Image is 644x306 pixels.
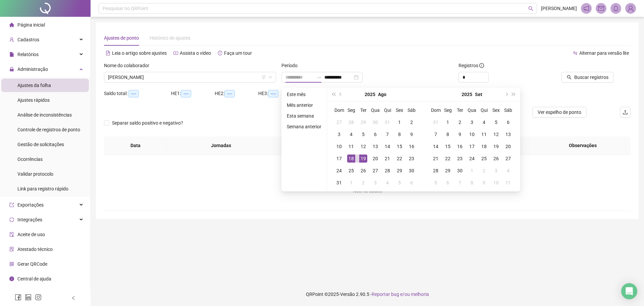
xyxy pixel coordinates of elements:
[490,128,502,140] td: 2025-09-12
[466,128,478,140] td: 2025-09-10
[430,116,442,128] td: 2025-08-31
[381,140,393,152] td: 2025-08-14
[478,104,490,116] th: Qui
[466,165,478,177] td: 2025-10-01
[106,51,110,55] span: file-text
[383,118,391,126] div: 31
[442,128,454,140] td: 2025-09-08
[490,152,502,165] td: 2025-09-26
[502,88,510,101] button: next-year
[333,152,345,165] td: 2025-08-17
[224,50,252,56] span: Faça um tour
[347,167,355,175] div: 25
[480,142,488,150] div: 18
[454,116,466,128] td: 2025-09-02
[345,140,357,152] td: 2025-08-11
[357,128,369,140] td: 2025-08-05
[150,35,191,41] span: Histórico de ajustes
[359,179,367,187] div: 2
[442,165,454,177] td: 2025-09-29
[395,118,404,126] div: 1
[395,167,404,175] div: 29
[108,72,272,82] span: SERGIO DOS SANTOS
[468,167,476,175] div: 1
[393,116,406,128] td: 2025-08-01
[181,90,191,97] span: --:--
[456,155,464,163] div: 23
[335,179,343,187] div: 31
[17,232,45,237] span: Aceite de uso
[466,152,478,165] td: 2025-09-24
[468,130,476,138] div: 10
[541,5,577,12] span: [PERSON_NAME]
[432,179,440,187] div: 5
[17,22,45,28] span: Página inicial
[456,130,464,138] div: 9
[502,140,514,152] td: 2025-09-20
[579,50,629,56] span: Alternar para versão lite
[9,37,14,42] span: user-add
[504,142,512,150] div: 20
[408,130,416,138] div: 9
[442,104,454,116] th: Seg
[357,152,369,165] td: 2025-08-19
[17,186,68,191] span: Link para registro rápido
[335,142,343,150] div: 10
[381,165,393,177] td: 2025-08-28
[335,118,343,126] div: 27
[381,104,393,116] th: Qui
[406,128,418,140] td: 2025-08-09
[340,292,355,297] span: Versão
[359,142,367,150] div: 12
[371,118,379,126] div: 30
[492,142,500,150] div: 19
[490,140,502,152] td: 2025-09-19
[281,62,302,69] label: Período
[9,217,14,222] span: sync
[406,140,418,152] td: 2025-08-16
[442,177,454,189] td: 2025-10-06
[598,5,604,11] span: mail
[17,171,53,177] span: Validar protocolo
[462,88,472,101] button: year panel
[372,292,429,297] span: Reportar bug e/ou melhoria
[104,35,139,41] span: Ajustes de ponto
[17,157,43,162] span: Ocorrências
[381,152,393,165] td: 2025-08-21
[561,72,614,83] button: Buscar registros
[432,130,440,138] div: 7
[442,140,454,152] td: 2025-09-15
[316,75,322,80] span: swap-right
[345,116,357,128] td: 2025-07-28
[456,118,464,126] div: 2
[71,296,76,300] span: left
[478,165,490,177] td: 2025-10-02
[478,140,490,152] td: 2025-09-18
[502,177,514,189] td: 2025-10-11
[406,152,418,165] td: 2025-08-23
[378,88,386,101] button: month panel
[532,107,587,118] button: Ver espelho de ponto
[468,179,476,187] div: 8
[502,116,514,128] td: 2025-09-06
[381,128,393,140] td: 2025-08-07
[17,142,64,147] span: Gestão de solicitações
[468,118,476,126] div: 3
[383,167,391,175] div: 28
[393,177,406,189] td: 2025-09-05
[17,83,51,88] span: Ajustes da folha
[284,112,324,120] li: Esta semana
[444,167,452,175] div: 29
[337,88,344,101] button: prev-year
[335,130,343,138] div: 3
[347,142,355,150] div: 11
[345,165,357,177] td: 2025-08-25
[359,167,367,175] div: 26
[395,142,404,150] div: 15
[357,116,369,128] td: 2025-07-29
[104,136,167,155] th: Data
[369,128,381,140] td: 2025-08-06
[333,140,345,152] td: 2025-08-10
[369,116,381,128] td: 2025-07-30
[545,142,620,149] span: Observações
